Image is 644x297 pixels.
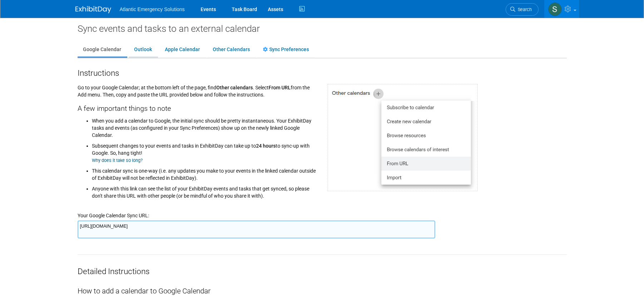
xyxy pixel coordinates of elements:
[78,98,317,114] div: A few important things to note
[78,65,567,79] div: Instructions
[216,85,253,90] span: Other calendars
[120,6,185,12] span: Atlantic Emergency Solutions
[78,43,127,56] a: Google Calendar
[328,84,478,191] img: Google Calendar screen shot for adding external calendar
[269,85,291,90] span: From URL
[78,221,435,238] textarea: [URL][DOMAIN_NAME]
[92,115,317,139] li: When you add a calendar to Google, the initial sync should be pretty instantaneous. Your ExhibitD...
[75,6,111,13] img: ExhibitDay
[548,3,562,16] img: Stephanie Hood
[72,79,322,203] div: Go to your Google Calendar; at the bottom left of the page, find . Select from the Add menu. Then...
[257,43,314,56] a: Sync Preferences
[92,158,143,163] a: Why does it take so long?
[515,7,532,12] span: Search
[159,43,205,56] a: Apple Calendar
[129,43,157,56] a: Outlook
[78,203,567,219] div: Your Google Calendar Sync URL:
[78,277,567,296] div: How to add a calendar to Google Calendar
[506,3,539,16] a: Search
[207,43,255,56] a: Other Calendars
[256,143,276,149] span: 24 hours
[92,139,317,164] li: Subsequent changes to your events and tasks in ExhibitDay can take up to to sync-up with Google. ...
[92,182,317,199] li: Anyone with this link can see the list of your ExhibitDay events and tasks that get synced, so pl...
[78,23,567,34] div: Sync events and tasks to an external calendar
[78,255,567,277] div: Detailed Instructions
[92,164,317,182] li: This calendar sync is one-way (i.e. any updates you make to your events in the linked calendar ou...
